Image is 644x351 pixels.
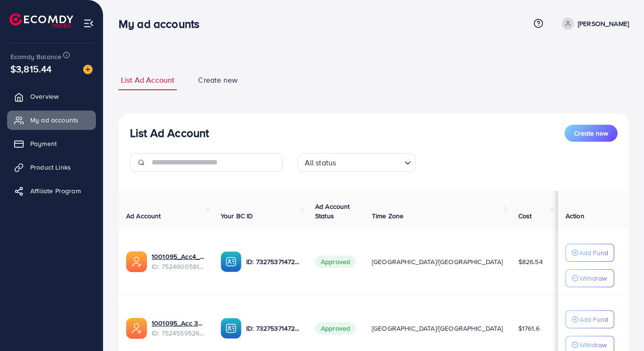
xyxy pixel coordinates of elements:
[126,318,147,339] img: ic-ads-acc.e4c84228.svg
[566,310,614,328] button: Add Fund
[7,111,96,129] a: My ad accounts
[152,252,206,261] a: 1001095_Acc4_1751957612300
[315,202,350,221] span: Ad Account Status
[30,186,81,196] span: Affiliate Program
[83,18,94,29] img: menu
[30,92,59,101] span: Overview
[198,75,238,86] span: Create new
[518,324,540,333] span: $1761.6
[246,323,300,334] p: ID: 7327537147282571265
[565,125,618,142] button: Create new
[579,273,607,284] p: Withdraw
[7,158,96,177] a: Product Links
[579,339,607,351] p: Withdraw
[372,211,404,221] span: Time Zone
[221,318,241,339] img: ic-ba-acc.ded83a64.svg
[152,318,206,328] a: 1001095_Acc 3_1751948238983
[578,18,629,29] p: [PERSON_NAME]
[518,211,532,221] span: Cost
[152,328,206,338] span: ID: 7524559526306070535
[298,153,416,172] div: Search for option
[372,324,503,333] span: [GEOGRAPHIC_DATA]/[GEOGRAPHIC_DATA]
[126,251,147,272] img: ic-ads-acc.e4c84228.svg
[130,126,209,140] h3: List Ad Account
[119,17,207,31] h3: My ad accounts
[574,128,608,138] span: Create new
[579,247,608,258] p: Add Fund
[30,163,71,172] span: Product Links
[10,52,61,61] span: Ecomdy Balance
[126,211,161,221] span: Ad Account
[121,75,174,86] span: List Ad Account
[566,211,584,221] span: Action
[83,65,93,74] img: image
[7,134,96,153] a: Payment
[152,262,206,271] span: ID: 7524600581361696769
[30,139,57,148] span: Payment
[558,17,629,30] a: [PERSON_NAME]
[7,87,96,106] a: Overview
[152,318,206,338] div: <span class='underline'>1001095_Acc 3_1751948238983</span></br>7524559526306070535
[246,256,300,267] p: ID: 7327537147282571265
[579,314,608,325] p: Add Fund
[518,257,543,266] span: $826.54
[372,257,503,266] span: [GEOGRAPHIC_DATA]/[GEOGRAPHIC_DATA]
[566,269,614,287] button: Withdraw
[7,181,96,200] a: Affiliate Program
[221,211,253,221] span: Your BC ID
[315,322,356,334] span: Approved
[339,154,400,170] input: Search for option
[566,244,614,262] button: Add Fund
[303,156,338,170] span: All status
[9,13,73,28] img: logo
[152,252,206,271] div: <span class='underline'>1001095_Acc4_1751957612300</span></br>7524600581361696769
[221,251,241,272] img: ic-ba-acc.ded83a64.svg
[30,115,78,125] span: My ad accounts
[315,256,356,268] span: Approved
[10,62,52,76] span: $3,815.44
